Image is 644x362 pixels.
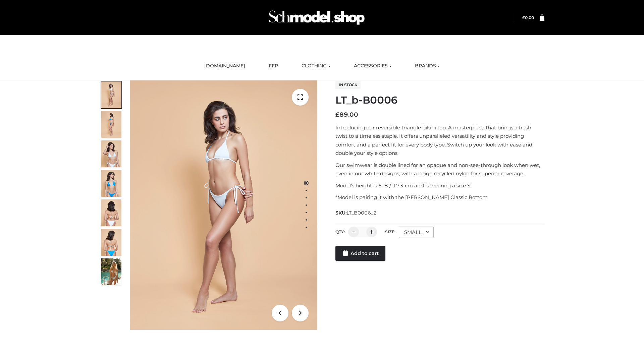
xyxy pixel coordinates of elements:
[399,227,434,238] div: SMALL
[101,229,121,256] img: ArielClassicBikiniTop_CloudNine_AzureSky_OW114ECO_8-scaled.jpg
[346,210,377,216] span: LT_B0006_2
[522,15,525,20] span: £
[297,59,335,73] a: CLOTHING
[335,111,339,118] span: £
[335,229,345,234] label: QTY:
[101,81,121,108] img: ArielClassicBikiniTop_CloudNine_AzureSky_OW114ECO_1-scaled.jpg
[349,59,396,73] a: ACCESSORIES
[522,15,534,20] bdi: 0.00
[335,193,544,202] p: *Model is pairing it with the [PERSON_NAME] Classic Bottom
[101,170,121,197] img: ArielClassicBikiniTop_CloudNine_AzureSky_OW114ECO_4-scaled.jpg
[335,161,544,178] p: Our swimwear is double lined for an opaque and non-see-through look when wet, even in our white d...
[101,111,121,138] img: ArielClassicBikiniTop_CloudNine_AzureSky_OW114ECO_2-scaled.jpg
[335,81,361,89] span: In stock
[266,4,367,31] img: Schmodel Admin 964
[264,59,283,73] a: FFP
[385,229,395,234] label: Size:
[335,209,377,217] span: SKU:
[335,246,385,261] a: Add to cart
[335,123,544,158] p: Introducing our reversible triangle bikini top. A masterpiece that brings a fresh twist to a time...
[410,59,445,73] a: BRANDS
[101,140,121,167] img: ArielClassicBikiniTop_CloudNine_AzureSky_OW114ECO_3-scaled.jpg
[522,15,534,20] a: £0.00
[335,181,544,190] p: Model’s height is 5 ‘8 / 173 cm and is wearing a size S.
[199,59,250,73] a: [DOMAIN_NAME]
[130,80,317,330] img: LT_b-B0006
[101,199,121,226] img: ArielClassicBikiniTop_CloudNine_AzureSky_OW114ECO_7-scaled.jpg
[335,94,544,106] h1: LT_b-B0006
[335,111,358,118] bdi: 89.00
[101,258,121,285] img: Arieltop_CloudNine_AzureSky2.jpg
